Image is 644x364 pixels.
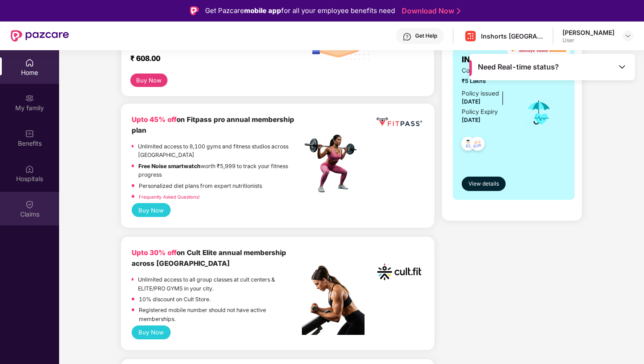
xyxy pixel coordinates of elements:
[139,295,210,303] p: 10% discount on Cult Store.
[624,32,631,39] img: svg+xml;base64,PHN2ZyBpZD0iRHJvcGRvd24tMzJ4MzIiIHhtbG5zPSJodHRwOi8vd3d3LnczLm9yZy8yMDAwL3N2ZyIgd2...
[468,180,499,188] span: View details
[139,182,262,190] p: Personalized diet plans from expert nutritionists
[462,89,499,98] div: Policy issued
[138,162,302,179] p: worth ₹5,999 to track your fitness progress
[618,62,627,71] img: Toggle Icon
[457,6,460,16] img: Stroke
[139,194,200,199] a: Frequently Asked Questions!
[25,94,34,103] img: svg+xml;base64,PHN2ZyB3aWR0aD0iMjAiIGhlaWdodD0iMjAiIHZpZXdCb3g9IjAgMCAyMCAyMCIgZmlsbD0ibm9uZSIgeG...
[190,6,199,15] img: Logo
[25,129,34,138] img: svg+xml;base64,PHN2ZyBpZD0iQmVuZWZpdHMiIHhtbG5zPSJodHRwOi8vd3d3LnczLm9yZy8yMDAwL3N2ZyIgd2lkdGg9Ij...
[481,32,544,40] div: Inshorts [GEOGRAPHIC_DATA] Advertising And Services Private Limited
[132,115,294,134] b: on Fitpass pro annual membership plan
[25,165,34,173] img: svg+xml;base64,PHN2ZyBpZD0iSG9zcGl0YWxzIiB4bWxucz0iaHR0cDovL3d3dy53My5vcmcvMjAwMC9zdmciIHdpZHRoPS...
[462,177,506,191] button: View details
[138,163,201,169] strong: Free Noise smartwatch
[462,107,498,117] div: Policy Expiry
[244,6,281,15] strong: mobile app
[464,30,477,43] img: Inshorts%20Logo.png
[462,98,481,105] span: [DATE]
[205,5,395,16] div: Get Pazcare for all your employee benefits need
[462,66,512,75] span: Cover
[130,54,293,65] div: ₹ 608.00
[375,114,424,130] img: fppp.png
[562,28,614,37] div: [PERSON_NAME]
[462,117,481,123] span: [DATE]
[524,98,554,127] img: icon
[478,62,559,72] span: Need Real-time status?
[462,77,512,85] span: ₹5 Lakhs
[132,325,171,339] button: Buy Now
[132,248,176,257] b: Upto 30% off
[415,32,437,39] div: Get Help
[139,306,302,323] p: Registered mobile number should not have active memberships.
[11,30,69,42] img: New Pazcare Logo
[457,134,479,156] img: svg+xml;base64,PHN2ZyB4bWxucz0iaHR0cDovL3d3dy53My5vcmcvMjAwMC9zdmciIHdpZHRoPSI0OC45NDMiIGhlaWdodD...
[138,142,302,160] p: Unlimited access to 8,100 gyms and fitness studios across [GEOGRAPHIC_DATA]
[302,265,365,335] img: pc2.png
[132,203,171,217] button: Buy Now
[562,37,614,44] div: User
[375,247,424,296] img: cult.png
[138,275,302,293] p: Unlimited access to all group classes at cult centers & ELITE/PRO GYMS in your city.
[467,134,489,156] img: svg+xml;base64,PHN2ZyB4bWxucz0iaHR0cDovL3d3dy53My5vcmcvMjAwMC9zdmciIHdpZHRoPSI0OC45NDMiIGhlaWdodD...
[132,115,176,124] b: Upto 45% off
[132,248,286,268] b: on Cult Elite annual membership across [GEOGRAPHIC_DATA]
[403,32,412,41] img: svg+xml;base64,PHN2ZyBpZD0iSGVscC0zMngzMiIgeG1sbnM9Imh0dHA6Ly93d3cudzMub3JnLzIwMDAvc3ZnIiB3aWR0aD...
[25,200,34,209] img: svg+xml;base64,PHN2ZyBpZD0iQ2xhaW0iIHhtbG5zPSJodHRwOi8vd3d3LnczLm9yZy8yMDAwL3N2ZyIgd2lkdGg9IjIwIi...
[130,74,167,87] button: Buy Now
[302,132,365,195] img: fpp.png
[25,58,34,67] img: svg+xml;base64,PHN2ZyBpZD0iSG9tZSIgeG1sbnM9Imh0dHA6Ly93d3cudzMub3JnLzIwMDAvc3ZnIiB3aWR0aD0iMjAiIG...
[402,6,458,16] a: Download Now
